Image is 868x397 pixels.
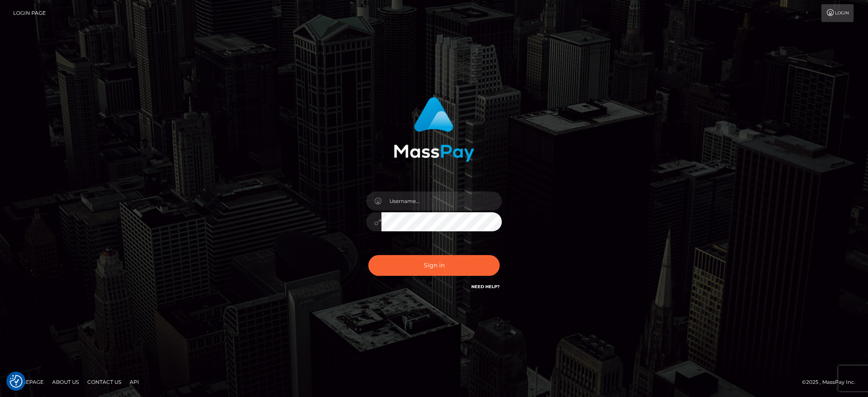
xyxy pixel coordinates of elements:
[126,375,142,389] a: API
[471,284,500,289] a: Need Help?
[10,375,22,388] button: Consent Preferences
[13,4,46,22] a: Login Page
[381,192,502,211] input: Username...
[394,97,474,162] img: MassPay Login
[49,375,82,389] a: About Us
[802,378,862,387] div: © 2025 , MassPay Inc.
[9,375,47,389] a: Homepage
[368,255,500,276] button: Sign in
[84,375,125,389] a: Contact Us
[10,375,22,388] img: Revisit consent button
[821,4,854,22] a: Login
